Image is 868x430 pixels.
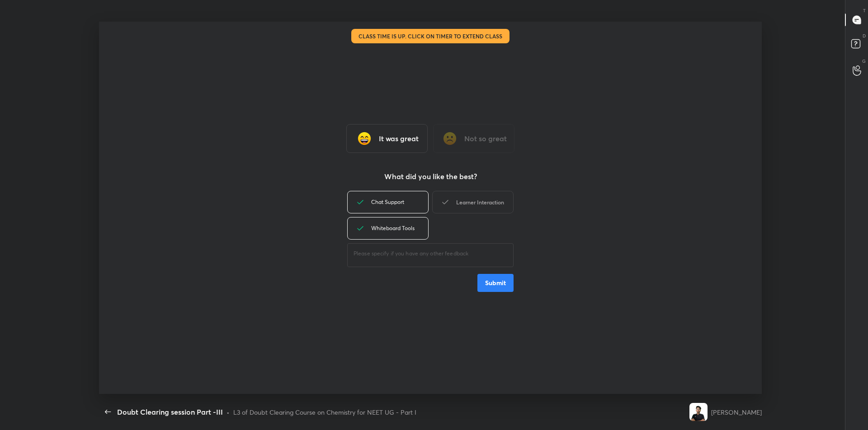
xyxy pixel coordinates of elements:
div: Chat Support [347,191,429,213]
p: G [862,58,866,65]
img: frowning_face_cmp.gif [441,129,459,148]
h3: Not so great [464,133,507,144]
h3: It was great [379,133,419,144]
div: L3 of Doubt Clearing Course on Chemistry for NEET UG - Part I [233,407,416,417]
p: T [863,7,866,14]
div: Whiteboard Tools [347,217,429,240]
img: grinning_face_with_smiling_eyes_cmp.gif [355,129,373,148]
button: Submit [477,274,514,292]
h3: What did you like the best? [384,171,477,182]
img: a23c7d1b6cba430992ed97ba714bd577.jpg [689,403,708,421]
div: Doubt Clearing session Part -III [117,407,223,417]
div: • [226,407,230,417]
p: D [863,32,866,39]
div: Learner Interaction [432,191,514,213]
div: [PERSON_NAME] [711,407,762,417]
